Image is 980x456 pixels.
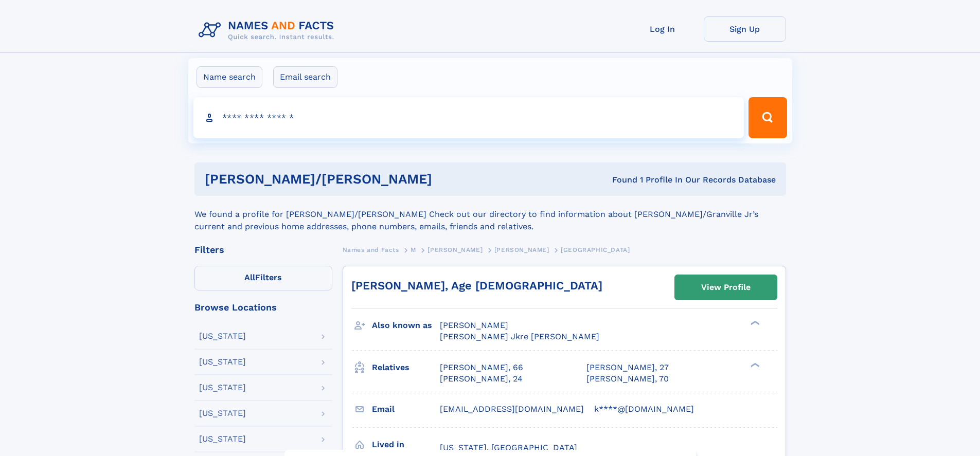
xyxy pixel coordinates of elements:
[205,173,522,186] h1: [PERSON_NAME]/[PERSON_NAME]
[199,332,246,340] div: [US_STATE]
[427,246,483,253] span: [PERSON_NAME]
[440,332,599,341] span: [PERSON_NAME] Jkre [PERSON_NAME]
[440,404,584,414] span: [EMAIL_ADDRESS][DOMAIN_NAME]
[194,245,332,254] div: Filters
[440,362,523,373] a: [PERSON_NAME], 66
[244,272,255,282] span: All
[194,16,343,44] img: Logo Names and Facts
[199,435,246,443] div: [US_STATE]
[372,400,440,418] h3: Email
[372,436,440,453] h3: Lived in
[440,320,508,330] span: [PERSON_NAME]
[748,361,760,368] div: ❯
[748,320,760,326] div: ❯
[199,384,246,392] div: [US_STATE]
[675,275,777,300] a: View Profile
[586,362,669,373] a: [PERSON_NAME], 27
[194,303,332,312] div: Browse Locations
[427,243,483,256] a: [PERSON_NAME]
[440,443,577,452] span: [US_STATE], [GEOGRAPHIC_DATA]
[494,246,549,253] span: [PERSON_NAME]
[343,243,399,256] a: Names and Facts
[194,196,786,233] div: We found a profile for [PERSON_NAME]/[PERSON_NAME] Check out our directory to find information ab...
[749,97,787,138] button: Search Button
[494,243,549,256] a: [PERSON_NAME]
[197,66,262,88] label: Name search
[199,409,246,417] div: [US_STATE]
[199,358,246,366] div: [US_STATE]
[351,279,602,292] a: [PERSON_NAME], Age [DEMOGRAPHIC_DATA]
[411,243,416,256] a: M
[586,373,669,385] a: [PERSON_NAME], 70
[561,246,630,253] span: [GEOGRAPHIC_DATA]
[372,317,440,334] h3: Also known as
[440,373,523,385] a: [PERSON_NAME], 24
[193,97,744,138] input: search input
[372,359,440,376] h3: Relatives
[411,246,416,253] span: M
[704,16,786,42] a: Sign Up
[194,266,332,290] label: Filters
[701,276,751,299] div: View Profile
[621,16,704,42] a: Log In
[273,66,337,88] label: Email search
[522,174,776,186] div: Found 1 Profile In Our Records Database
